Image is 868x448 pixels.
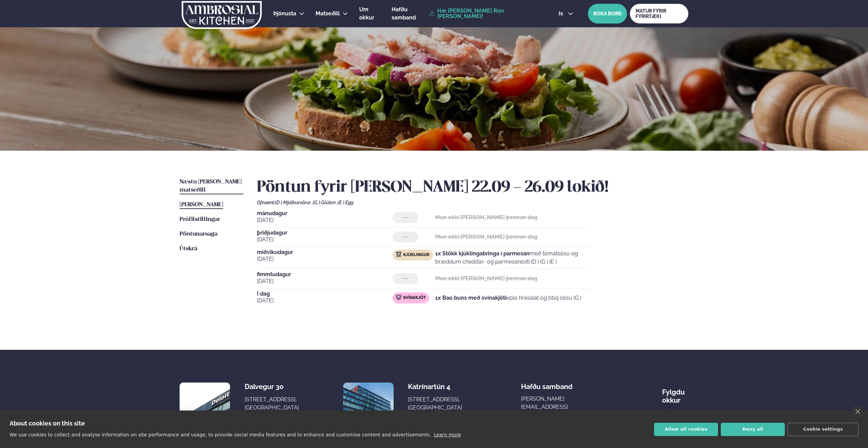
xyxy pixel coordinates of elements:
button: Deny all [721,423,785,436]
span: [DATE] [257,216,393,224]
span: [PERSON_NAME] [180,202,223,208]
p: með tómatsósu og bræddum cheddar- og parmesanosti (D ) (G ) (E ) [435,250,591,266]
a: Þjónusta [273,10,296,18]
span: --- [403,215,408,220]
span: Um okkur [359,6,374,21]
span: Prófílstillingar [180,216,220,222]
img: image alt [343,383,394,433]
span: Pöntunarsaga [180,231,217,237]
span: Þjónusta [273,10,296,17]
span: [DATE] [257,255,393,263]
strong: Mun ekki [PERSON_NAME] þennan dag [435,214,537,221]
span: Hafðu samband [392,6,416,21]
span: --- [403,234,408,240]
span: mánudagur [257,211,393,216]
span: Útskrá [180,246,197,252]
a: Hafðu samband [392,5,426,22]
button: Cookie settings [788,423,858,436]
button: BÓKA BORÐ [588,4,627,24]
strong: Mun ekki [PERSON_NAME] þennan dag [435,234,537,240]
div: [STREET_ADDRESS], [GEOGRAPHIC_DATA] [408,395,462,412]
a: Matseðill [316,10,340,18]
a: Útskrá [180,245,197,253]
a: MATUR FYRIR FYRIRTÆKI [630,4,688,24]
div: Dalvegur 30 [245,383,299,391]
div: Ofnæmi: [257,200,688,205]
span: Hafðu samband [521,377,573,391]
button: Allow all cookies [654,423,718,436]
button: is [553,11,579,16]
a: Prófílstillingar [180,215,220,224]
span: [DATE] [257,236,393,244]
div: [STREET_ADDRESS], [GEOGRAPHIC_DATA] [245,395,299,412]
img: image alt [180,383,230,433]
strong: About cookies on this site [10,420,85,427]
strong: 1x Stökk kjúklingabringa í parmesan [435,250,530,257]
span: Kjúklingur [403,252,429,258]
span: þriðjudagur [257,230,393,236]
a: Um okkur [359,5,380,22]
a: close [852,406,863,417]
span: [DATE] [257,277,393,285]
span: fimmtudagur [257,272,393,277]
span: Svínakjöt [403,295,426,301]
div: Fylgdu okkur [662,383,688,404]
span: miðvikudagur [257,250,393,255]
img: chicken.svg [396,252,401,257]
img: logo [181,1,262,29]
h2: Pöntun fyrir [PERSON_NAME] 22.09 - 26.09 lokið! [257,178,688,197]
span: --- [403,276,408,281]
span: Í dag [257,291,393,297]
a: Pöntunarsaga [180,230,217,238]
a: Hæ [PERSON_NAME] Rún [PERSON_NAME]! [429,8,543,19]
span: Næstu [PERSON_NAME] matseðill [180,179,242,193]
p: We use cookies to collect and analyse information on site performance and usage, to provide socia... [10,432,431,437]
span: Matseðill [316,10,340,17]
span: (G ) Glúten , [313,200,338,205]
div: Katrínartún 4 [408,383,462,391]
a: Næstu [PERSON_NAME] matseðill [180,178,243,194]
a: Learn more [434,432,461,437]
img: pork.svg [396,295,401,300]
strong: Mun ekki [PERSON_NAME] þennan dag [435,275,537,282]
span: is [559,11,565,16]
a: image alt [663,409,677,423]
a: [PERSON_NAME][EMAIL_ADDRESS][DOMAIN_NAME] [521,395,603,419]
p: epla hrásalat og bbq sósu (G ) [435,294,581,302]
span: [DATE] [257,297,393,305]
span: (E ) Egg [338,200,353,205]
a: [PERSON_NAME] [180,201,223,209]
span: (D ) Mjólkurvörur , [275,200,313,205]
strong: 1x Bao buns með svínakjöti [435,295,506,301]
